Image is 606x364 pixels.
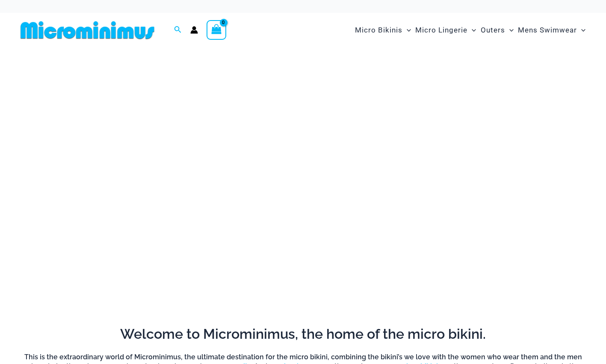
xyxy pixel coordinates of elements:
span: Menu Toggle [467,19,476,41]
a: Micro BikinisMenu ToggleMenu Toggle [353,17,413,43]
span: Menu Toggle [505,19,514,41]
span: Micro Lingerie [415,19,467,41]
h2: Welcome to Microminimus, the home of the micro bikini. [24,325,582,343]
a: View Shopping Cart, empty [207,20,226,40]
a: Search icon link [174,25,182,36]
img: MM SHOP LOGO FLAT [17,21,158,40]
span: Menu Toggle [577,19,585,41]
span: Micro Bikinis [355,19,402,41]
span: Menu Toggle [402,19,411,41]
a: Micro LingerieMenu ToggleMenu Toggle [413,17,478,43]
nav: Site Navigation [352,16,589,44]
a: OutersMenu ToggleMenu Toggle [479,17,516,43]
a: Account icon link [190,26,198,34]
span: Mens Swimwear [518,19,577,41]
span: Outers [481,19,505,41]
a: Mens SwimwearMenu ToggleMenu Toggle [516,17,588,43]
